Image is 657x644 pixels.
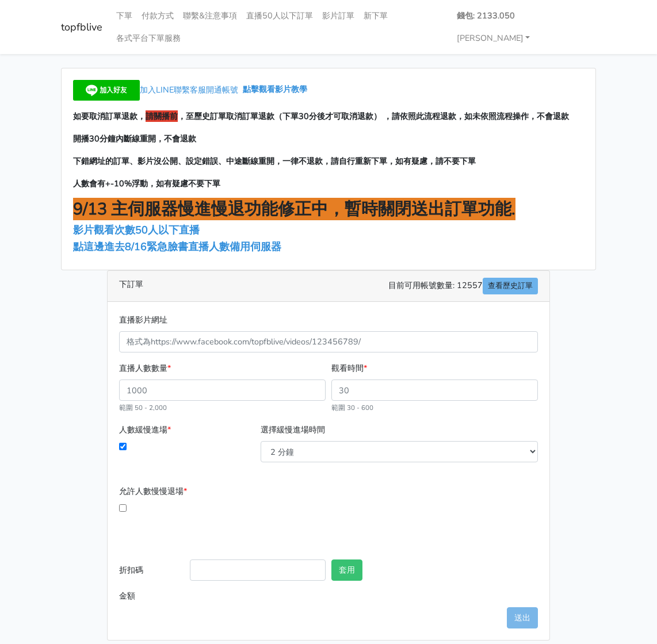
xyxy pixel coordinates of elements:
a: topfblive [61,16,102,39]
a: 點這邊進去8/16緊急臉書直播人數備用伺服器 [73,240,281,254]
a: 加入LINE聯繫客服開通帳號 [73,84,243,95]
img: 加入好友 [73,80,140,101]
div: 下訂單 [108,271,549,302]
button: 送出 [507,607,538,628]
span: 人數會有+-10%浮動，如有疑慮不要下單 [73,178,220,189]
a: 直播50人以下訂單 [242,5,318,27]
small: 範圍 50 - 2,000 [119,403,167,412]
label: 金額 [116,585,187,607]
span: 加入LINE聯繫客服開通帳號 [140,84,238,95]
span: 50人以下直播 [135,223,200,237]
a: 影片訂單 [318,5,359,27]
span: 9/13 主伺服器慢進慢退功能修正中，暫時關閉送出訂單功能. [73,198,515,220]
span: ，至歷史訂單取消訂單退款（下單30分後才可取消退款） ，請依照此流程退款，如未依照流程操作，不會退款 [178,110,569,122]
button: 套用 [331,559,362,581]
label: 選擇緩慢進場時間 [261,423,325,436]
label: 允許人數慢慢退場 [119,485,187,498]
label: 觀看時間 [331,362,367,375]
a: 點擊觀看影片教學 [243,84,307,95]
label: 人數緩慢進場 [119,423,171,436]
span: 請關播前 [146,110,178,122]
span: 如要取消訂單退款， [73,110,146,122]
input: 格式為https://www.facebook.com/topfblive/videos/123456789/ [119,331,538,352]
a: 付款方式 [137,5,178,27]
a: 影片觀看次數 [73,223,135,237]
a: [PERSON_NAME] [452,27,535,49]
a: 50人以下直播 [135,223,203,237]
a: 新下單 [359,5,392,27]
a: 各式平台下單服務 [112,27,185,49]
a: 聯繫&注意事項 [178,5,242,27]
a: 錢包: 2133.050 [452,5,520,27]
span: 開播30分鐘內斷線重開，不會退款 [73,133,196,144]
a: 查看歷史訂單 [483,278,538,294]
span: 目前可用帳號數量: 12557 [388,278,538,294]
label: 直播人數數量 [119,362,171,375]
a: 下單 [112,5,137,27]
small: 範圍 30 - 600 [331,403,373,412]
label: 折扣碼 [116,559,187,585]
span: 下錯網址的訂單、影片沒公開、設定錯誤、中途斷線重開，一律不退款，請自行重新下單，如有疑慮，請不要下單 [73,155,476,167]
label: 直播影片網址 [119,313,167,327]
strong: 錢包: 2133.050 [457,10,515,21]
input: 30 [331,379,538,401]
input: 1000 [119,379,326,401]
